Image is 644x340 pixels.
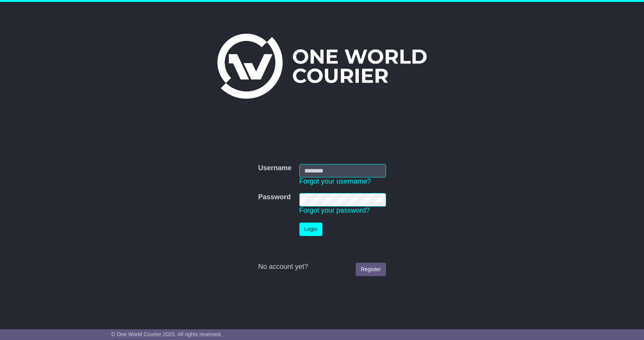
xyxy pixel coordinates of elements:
a: Forgot your password? [299,207,370,214]
a: Forgot your username? [299,177,371,185]
a: Register [356,263,386,276]
button: Login [299,223,322,236]
img: One World [217,34,427,99]
label: Password [258,193,291,202]
label: Username [258,164,291,172]
span: © One World Courier 2025. All rights reserved. [111,331,222,337]
div: No account yet? [258,263,386,271]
